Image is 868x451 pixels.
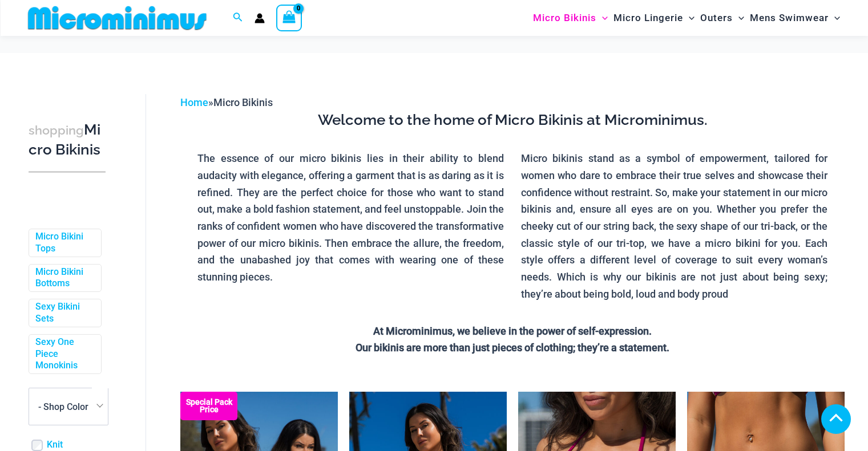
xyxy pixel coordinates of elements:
span: » [180,96,273,108]
span: Menu Toggle [596,3,608,32]
span: Mens Swimwear [750,3,829,32]
a: Micro Bikini Tops [35,231,92,255]
nav: Site Navigation [528,2,845,34]
span: Micro Lingerie [613,3,683,32]
a: Home [180,96,208,108]
a: Search icon link [233,11,243,25]
p: The essence of our micro bikinis lies in their ability to blend audacity with elegance, offering ... [197,150,504,286]
a: Micro Bikini Bottoms [35,266,92,290]
span: Menu Toggle [829,3,840,32]
span: - Shop Color [29,388,108,425]
span: Menu Toggle [733,3,744,32]
a: Micro BikinisMenu ToggleMenu Toggle [530,3,611,32]
p: Micro bikinis stand as a symbol of empowerment, tailored for women who dare to embrace their true... [521,150,827,302]
a: Sexy One Piece Monokinis [35,336,92,372]
a: Sexy Bikini Sets [35,301,92,325]
span: shopping [29,123,84,137]
strong: Our bikinis are more than just pieces of clothing; they’re a statement. [356,342,669,354]
span: Outers [700,3,733,32]
b: Special Pack Price [180,399,237,413]
h3: Welcome to the home of Micro Bikinis at Microminimus. [189,111,836,130]
a: View Shopping Cart, empty [276,5,302,31]
span: Micro Bikinis [533,3,596,32]
h3: Micro Bikinis [29,120,106,160]
a: Micro LingerieMenu ToggleMenu Toggle [611,3,697,32]
span: - Shop Color [29,388,108,425]
strong: At Microminimus, we believe in the power of self-expression. [373,325,652,337]
span: - Shop Color [38,401,88,412]
a: Account icon link [255,13,265,23]
span: Micro Bikinis [213,96,273,108]
a: Knit [47,439,63,451]
img: MM SHOP LOGO FLAT [23,5,211,31]
a: OutersMenu ToggleMenu Toggle [697,3,747,32]
span: Menu Toggle [683,3,695,32]
a: Mens SwimwearMenu ToggleMenu Toggle [747,3,843,32]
